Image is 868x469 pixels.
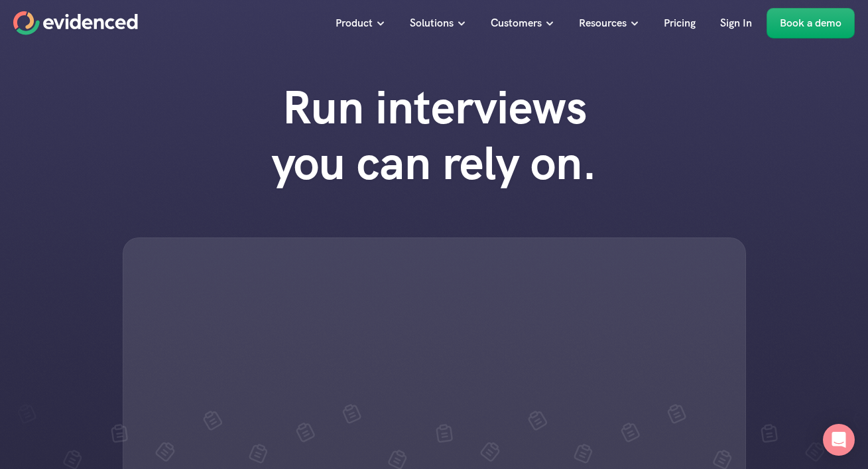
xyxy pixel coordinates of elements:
h1: Run interviews you can rely on. [245,80,623,191]
p: Customers [491,15,542,32]
p: Product [336,15,373,32]
p: Book a demo [780,15,841,32]
div: Open Intercom Messenger [823,424,855,456]
p: Pricing [664,15,696,32]
a: Book a demo [767,8,855,38]
a: Pricing [654,8,706,38]
p: Resources [579,15,627,32]
a: Home [13,11,138,35]
p: Solutions [410,15,454,32]
p: Sign In [720,15,752,32]
a: Sign In [710,8,762,38]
